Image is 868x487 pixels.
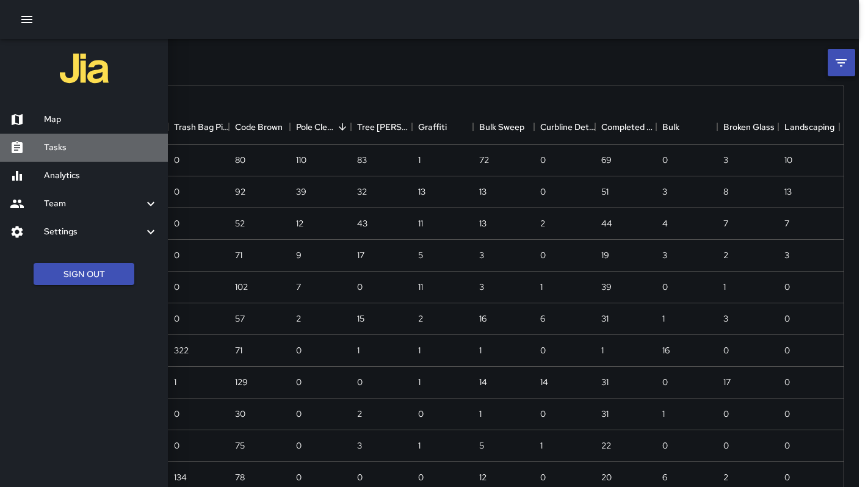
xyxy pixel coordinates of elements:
h6: Map [44,113,158,126]
h6: Tasks [44,141,158,154]
h6: Analytics [44,169,158,182]
h6: Settings [44,225,143,239]
h6: Team [44,197,143,211]
button: Sign Out [34,263,134,286]
img: jia-logo [60,44,109,93]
